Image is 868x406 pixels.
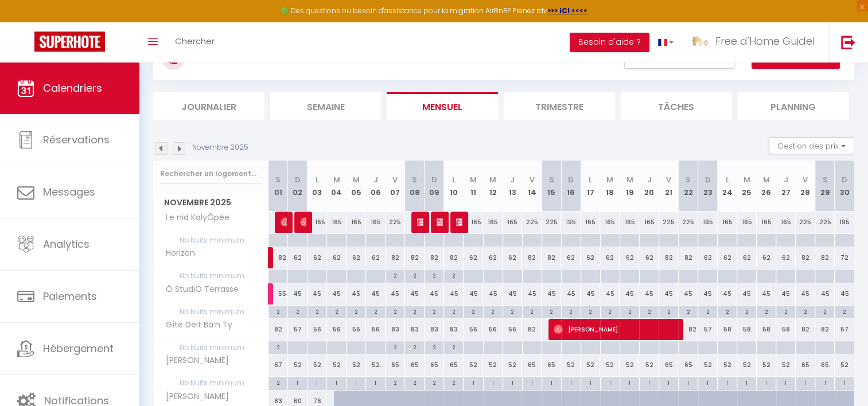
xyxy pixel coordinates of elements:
div: 1 [523,377,542,388]
div: 62 [757,247,776,268]
abbr: V [530,174,535,185]
th: 12 [483,161,503,212]
div: 225 [522,212,542,233]
div: 52 [639,354,659,376]
div: 62 [581,247,600,268]
div: 52 [620,354,639,376]
span: Le nid KalyÔpée [155,212,232,224]
div: 62 [718,247,737,268]
div: 2 [444,306,463,317]
div: 55 [268,283,288,304]
div: 2 [757,306,776,317]
div: 165 [581,212,600,233]
div: 56 [503,319,522,340]
div: 2 [308,306,326,317]
div: 45 [757,283,776,304]
div: 2 [386,377,404,388]
span: Réservations [43,132,110,147]
div: 1 [347,377,365,388]
div: 45 [718,283,737,304]
div: 2 [327,306,346,317]
div: 62 [327,247,347,268]
div: 83 [386,319,405,340]
div: 57 [698,319,718,340]
div: 83 [425,319,444,340]
li: Semaine [270,92,382,120]
div: 62 [620,247,639,268]
th: 09 [425,161,444,212]
div: 45 [620,283,639,304]
div: 2 [425,270,443,280]
div: 65 [542,354,561,376]
th: 04 [327,161,347,212]
div: 1 [288,377,307,388]
div: 2 [503,306,522,317]
div: 52 [308,354,327,376]
div: 65 [659,354,678,376]
th: 18 [600,161,620,212]
th: 25 [737,161,757,212]
th: 26 [757,161,776,212]
abbr: J [373,174,378,185]
div: 45 [522,283,542,304]
div: 62 [737,247,757,268]
a: >>> ICI <<<< [547,6,587,15]
div: 2 [776,306,795,317]
abbr: L [726,174,729,185]
th: 19 [620,161,639,212]
abbr: M [353,174,360,185]
th: 17 [581,161,600,212]
div: 52 [347,354,366,376]
div: 2 [444,377,463,388]
div: 82 [678,319,698,340]
abbr: L [589,174,592,185]
div: 2 [268,341,287,352]
th: 13 [503,161,522,212]
div: 58 [718,319,737,340]
abbr: L [316,174,319,185]
span: [PERSON_NAME] [456,211,462,233]
th: 20 [639,161,659,212]
div: 1 [640,377,659,388]
div: 2 [562,306,581,317]
div: 165 [308,212,327,233]
div: 56 [327,319,347,340]
div: 2 [523,306,542,317]
span: Chercher [175,35,215,47]
div: 83 [405,319,425,340]
div: 65 [796,354,815,376]
div: 165 [718,212,737,233]
th: 30 [835,161,854,212]
div: 82 [268,247,288,268]
span: Calendriers [43,81,102,95]
img: ... [691,33,708,50]
a: Chercher [166,22,223,63]
div: 2 [347,306,365,317]
span: Paiements [43,289,97,303]
div: 45 [308,283,327,304]
span: Nb Nuits minimum [154,377,268,389]
div: 225 [386,212,405,233]
div: 45 [288,283,308,304]
div: 165 [776,212,796,233]
div: 2 [386,270,404,280]
div: 62 [483,247,503,268]
abbr: M [470,174,477,185]
div: 58 [737,319,757,340]
li: Mensuel [387,92,498,120]
div: 2 [425,377,443,388]
input: Rechercher un logement... [160,163,262,184]
div: 45 [796,283,815,304]
div: 52 [776,354,796,376]
div: 82 [386,247,405,268]
span: Nb Nuits minimum [154,306,268,318]
abbr: S [275,174,281,185]
div: 2 [815,306,834,317]
div: 62 [639,247,659,268]
th: 05 [347,161,366,212]
div: 45 [600,283,620,304]
div: 2 [737,306,756,317]
th: 14 [522,161,542,212]
abbr: V [392,174,398,185]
